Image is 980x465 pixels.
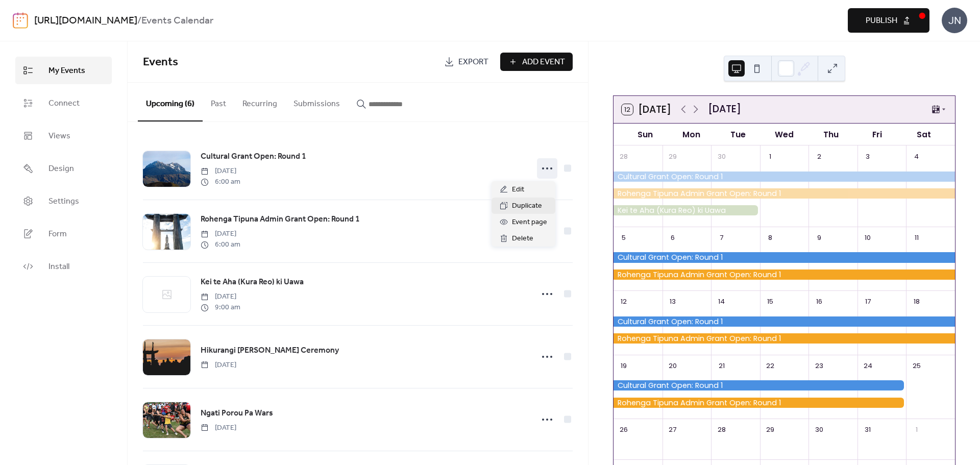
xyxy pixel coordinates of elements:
[201,291,240,302] span: [DATE]
[48,261,69,273] span: Install
[614,380,906,390] div: Cultural Grant Open: Round 1
[201,213,360,226] a: Rohenga Tipuna Admin Grant Open: Round 1
[715,423,728,436] div: 28
[761,124,807,145] div: Wed
[201,423,236,433] span: [DATE]
[512,216,547,229] span: Event page
[715,231,728,244] div: 7
[141,11,213,31] b: Events Calendar
[614,333,955,344] div: Rohenga Tipuna Admin Grant Open: Round 1
[614,270,955,280] div: Rohenga Tipuna Admin Grant Open: Round 1
[764,295,777,308] div: 15
[715,124,761,145] div: Tue
[854,124,900,145] div: Fri
[201,166,240,177] span: [DATE]
[618,102,675,118] button: 12[DATE]
[234,83,285,120] button: Recurring
[34,11,137,31] a: [URL][DOMAIN_NAME]
[617,359,630,372] div: 19
[512,233,533,245] span: Delete
[512,200,542,212] span: Duplicate
[622,124,668,145] div: Sun
[614,252,955,262] div: Cultural Grant Open: Round 1
[614,188,955,199] div: Rohenga Tipuna Admin Grant Open: Round 1
[764,231,777,244] div: 8
[201,302,240,313] span: 9:00 am
[715,150,728,163] div: 30
[666,295,679,308] div: 13
[764,423,777,436] div: 29
[861,359,874,372] div: 24
[910,423,923,436] div: 1
[15,155,112,182] a: Design
[48,97,80,110] span: Connect
[201,229,240,239] span: [DATE]
[512,184,524,196] span: Edit
[436,53,496,71] a: Export
[15,57,112,84] a: My Events
[15,220,112,248] a: Form
[201,213,360,226] span: Rohenga Tipuna Admin Grant Open: Round 1
[812,231,825,244] div: 9
[614,398,906,408] div: Rohenga Tipuna Admin Grant Open: Round 1
[201,360,236,371] span: [DATE]
[201,407,273,420] span: Ngati Porou Pa Wars
[458,56,488,68] span: Export
[848,8,929,33] button: Publish
[617,150,630,163] div: 28
[48,130,70,142] span: Views
[201,407,273,420] a: Ngati Porou Pa Wars
[861,423,874,436] div: 31
[807,124,854,145] div: Thu
[666,359,679,372] div: 20
[48,195,79,208] span: Settings
[910,359,923,372] div: 25
[48,163,74,175] span: Design
[900,124,947,145] div: Sat
[708,102,741,117] div: [DATE]
[942,8,967,33] div: JN
[666,150,679,163] div: 29
[812,359,825,372] div: 23
[15,122,112,150] a: Views
[617,231,630,244] div: 5
[764,150,777,163] div: 1
[522,56,565,68] span: Add Event
[285,83,348,120] button: Submissions
[201,151,306,163] span: Cultural Grant Open: Round 1
[614,205,760,215] div: Kei te Aha (Kura Reo) ki Uawa
[614,172,955,182] div: Cultural Grant Open: Round 1
[201,276,304,288] span: Kei te Aha (Kura Reo) ki Uawa
[617,295,630,308] div: 12
[15,187,112,215] a: Settings
[138,83,203,121] button: Upcoming (6)
[201,344,339,357] a: Hikurangi [PERSON_NAME] Ceremony
[15,89,112,117] a: Connect
[614,316,955,327] div: Cultural Grant Open: Round 1
[666,231,679,244] div: 6
[910,295,923,308] div: 18
[812,150,825,163] div: 2
[15,253,112,280] a: Install
[666,423,679,436] div: 27
[910,231,923,244] div: 11
[668,124,715,145] div: Mon
[201,177,240,187] span: 6:00 am
[201,276,304,289] a: Kei te Aha (Kura Reo) ki Uawa
[203,83,234,120] button: Past
[866,15,897,27] span: Publish
[500,53,573,71] button: Add Event
[715,295,728,308] div: 14
[910,150,923,163] div: 4
[201,345,339,357] span: Hikurangi [PERSON_NAME] Ceremony
[48,65,85,77] span: My Events
[812,423,825,436] div: 30
[201,150,306,163] a: Cultural Grant Open: Round 1
[617,423,630,436] div: 26
[861,231,874,244] div: 10
[137,11,141,31] b: /
[13,12,28,29] img: logo
[143,51,178,74] span: Events
[48,228,67,240] span: Form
